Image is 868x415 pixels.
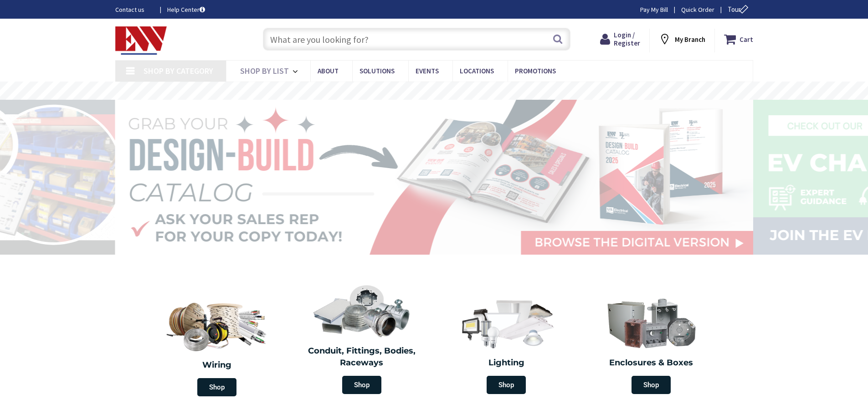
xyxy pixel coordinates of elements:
a: Help Center [167,5,205,14]
span: Shop [487,376,526,394]
a: Quick Order [681,5,714,14]
a: Pay My Bill [640,5,668,14]
a: Cart [724,31,753,47]
h2: Wiring [149,359,285,371]
div: My Branch [658,31,705,47]
span: Promotions [515,67,556,75]
img: Electrical Wholesalers, Inc. [115,26,167,55]
span: Login / Register [614,31,640,47]
a: Wiring Shop [145,292,290,401]
strong: Cart [740,31,753,47]
rs-layer: Free Same Day Pickup at 19 Locations [351,86,518,96]
a: Conduit, Fittings, Bodies, Raceways Shop [292,280,432,399]
h2: Conduit, Fittings, Bodies, Raceways [296,345,427,369]
a: Lighting Shop [437,292,577,399]
span: Shop By List [240,66,289,76]
span: Shop [197,378,236,396]
h2: Lighting [441,357,572,369]
span: Shop By Category [144,66,213,76]
span: Tour [728,5,751,14]
a: Enclosures & Boxes Shop [581,292,721,399]
span: Solutions [360,67,395,75]
span: Shop [342,376,381,394]
h2: Enclosures & Boxes [586,357,717,369]
input: What are you looking for? [263,28,570,51]
a: Login / Register [600,31,640,47]
span: Shop [632,376,671,394]
span: About [318,67,339,75]
span: Events [416,67,439,75]
a: Contact us [115,5,153,14]
span: Locations [460,67,494,75]
strong: My Branch [675,35,705,44]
